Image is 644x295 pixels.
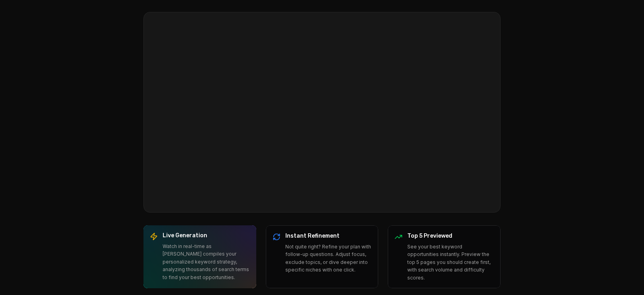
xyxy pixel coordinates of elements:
p: Watch in real-time as [PERSON_NAME] compiles your personalized keyword strategy, analyzing thousa... [163,242,250,281]
video: Your browser does not support the video tag. [144,12,500,212]
h3: Top 5 Previewed [407,232,494,240]
h3: Instant Refinement [285,232,372,240]
p: See your best keyword opportunities instantly. Preview the top 5 pages you should create first, w... [407,243,494,282]
p: Not quite right? Refine your plan with follow-up questions. Adjust focus, exclude topics, or dive... [285,243,372,274]
h3: Live Generation [163,232,250,239]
